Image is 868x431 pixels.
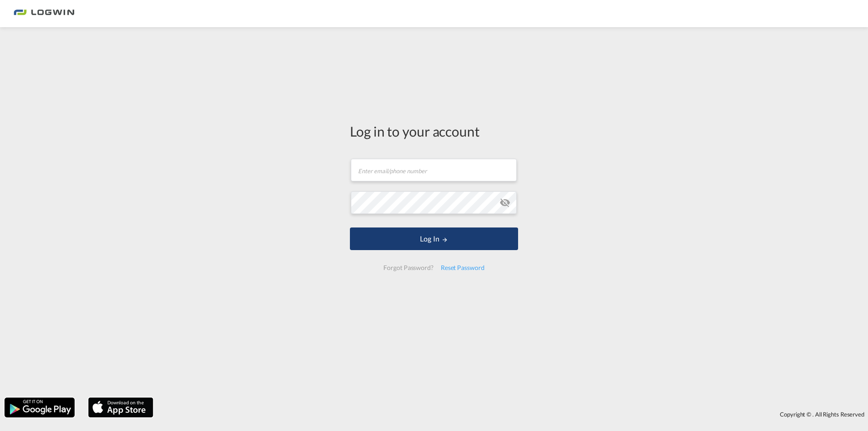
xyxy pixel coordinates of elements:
button: LOGIN [350,227,518,250]
input: Enter email/phone number [351,159,517,181]
div: Reset Password [437,260,488,276]
div: Log in to your account [350,122,518,141]
md-icon: icon-eye-off [500,197,510,208]
div: Copyright © . All Rights Reserved [158,407,868,422]
img: apple.png [87,397,154,418]
div: Forgot Password? [380,260,437,276]
img: bc73a0e0d8c111efacd525e4c8ad7d32.png [14,4,75,24]
img: google.png [4,397,75,418]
